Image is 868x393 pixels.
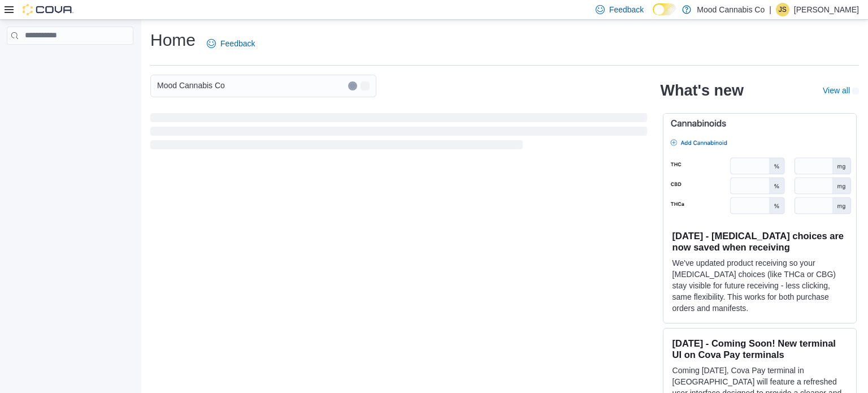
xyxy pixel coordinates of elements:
[672,230,847,253] h3: [DATE] - [MEDICAL_DATA] choices are now saved when receiving
[852,88,859,94] svg: External link
[202,32,259,55] a: Feedback
[769,3,771,16] p: |
[653,3,676,15] input: Dark Mode
[23,4,73,15] img: Cova
[7,47,133,74] nav: Complex example
[150,115,647,152] span: Loading
[672,338,847,360] h3: [DATE] - Coming Soon! New terminal UI on Cova Pay terminals
[779,3,787,16] span: JS
[609,4,644,15] span: Feedback
[697,3,765,16] p: Mood Cannabis Co
[661,81,744,100] h2: What's new
[348,81,357,90] button: Clear input
[776,3,789,16] div: Jameson Stickle
[794,3,859,16] p: [PERSON_NAME]
[220,38,255,49] span: Feedback
[653,15,653,16] span: Dark Mode
[823,86,859,95] a: View allExternal link
[361,81,370,90] button: Open list of options
[157,79,225,92] span: Mood Cannabis Co
[672,257,847,314] p: We've updated product receiving so your [MEDICAL_DATA] choices (like THCa or CBG) stay visible fo...
[150,29,196,51] h1: Home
